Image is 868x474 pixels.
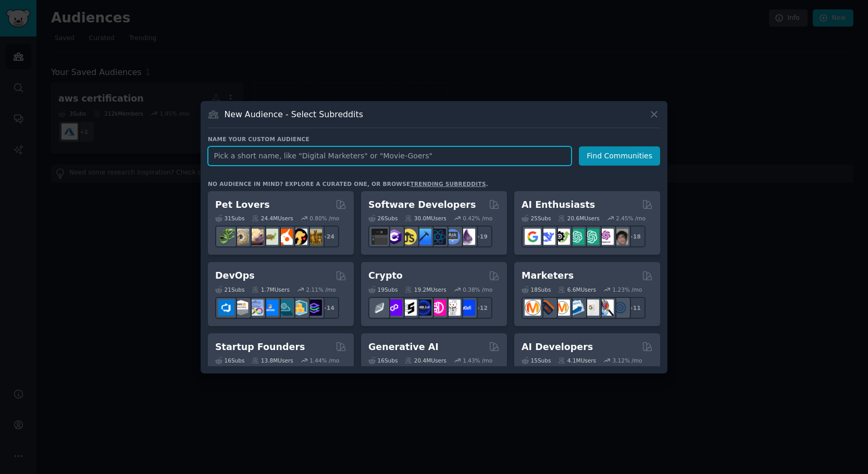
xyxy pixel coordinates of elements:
[463,286,492,293] div: 0.38 % /mo
[568,229,585,245] img: chatgpt_promptDesign
[306,300,322,316] img: PlatformEngineers
[225,109,363,120] h3: New Audience - Select Subreddits
[568,300,585,316] img: Emailmarketing
[522,341,593,354] h2: AI Developers
[309,215,339,222] div: 0.80 % /mo
[430,229,446,245] img: reactnative
[522,269,574,282] h2: Marketers
[368,341,439,354] h2: Generative AI
[317,226,339,247] div: + 24
[470,297,492,319] div: + 12
[215,357,244,364] div: 16 Sub s
[554,300,570,316] img: AskMarketing
[613,286,642,293] div: 1.23 % /mo
[252,357,293,364] div: 13.8M Users
[613,357,642,364] div: 3.12 % /mo
[306,286,336,293] div: 2.11 % /mo
[579,146,660,166] button: Find Communities
[616,215,646,222] div: 2.45 % /mo
[317,297,339,319] div: + 14
[624,226,646,247] div: + 18
[247,300,264,316] img: Docker_DevOps
[558,215,599,222] div: 20.6M Users
[405,357,446,364] div: 20.4M Users
[386,300,402,316] img: 0xPolygon
[444,229,461,245] img: AskComputerScience
[612,229,628,245] img: ArtificalIntelligence
[539,229,555,245] img: DeepSeek
[291,229,307,245] img: PetAdvice
[405,215,446,222] div: 30.0M Users
[522,357,551,364] div: 15 Sub s
[368,357,398,364] div: 16 Sub s
[612,300,628,316] img: OnlineMarketing
[463,357,492,364] div: 1.43 % /mo
[306,229,322,245] img: dogbreed
[368,198,476,211] h2: Software Developers
[252,215,293,222] div: 24.4M Users
[415,300,431,316] img: web3
[459,229,475,245] img: elixir
[262,229,278,245] img: turtle
[233,229,249,245] img: ballpython
[371,229,388,245] img: software
[558,357,596,364] div: 4.1M Users
[444,300,461,316] img: CryptoNews
[233,300,249,316] img: AWS_Certified_Experts
[522,198,595,211] h2: AI Enthusiasts
[208,135,660,143] h3: Name your custom audience
[215,341,305,354] h2: Startup Founders
[215,269,255,282] h2: DevOps
[401,300,417,316] img: ethstaker
[262,300,278,316] img: DevOpsLinks
[522,215,551,222] div: 25 Sub s
[368,286,398,293] div: 19 Sub s
[309,357,339,364] div: 1.44 % /mo
[463,215,492,222] div: 0.42 % /mo
[277,229,293,245] img: cockatiel
[583,229,599,245] img: chatgpt_prompts_
[401,229,417,245] img: learnjavascript
[598,300,614,316] img: MarketingResearch
[415,229,431,245] img: iOSProgramming
[459,300,475,316] img: defi_
[470,226,492,247] div: + 19
[368,269,403,282] h2: Crypto
[252,286,290,293] div: 1.7M Users
[208,146,572,166] input: Pick a short name, like "Digital Marketers" or "Movie-Goers"
[371,300,388,316] img: ethfinance
[525,229,541,245] img: GoogleGeminiAI
[386,229,402,245] img: csharp
[410,181,486,187] a: trending subreddits
[277,300,293,316] img: platformengineering
[554,229,570,245] img: AItoolsCatalog
[215,286,244,293] div: 21 Sub s
[218,229,234,245] img: herpetology
[215,215,244,222] div: 31 Sub s
[368,215,398,222] div: 26 Sub s
[539,300,555,316] img: bigseo
[522,286,551,293] div: 18 Sub s
[291,300,307,316] img: aws_cdk
[430,300,446,316] img: defiblockchain
[218,300,234,316] img: azuredevops
[598,229,614,245] img: OpenAIDev
[558,286,596,293] div: 6.6M Users
[405,286,446,293] div: 19.2M Users
[215,198,270,211] h2: Pet Lovers
[247,229,264,245] img: leopardgeckos
[208,180,488,188] div: No audience in mind? Explore a curated one, or browse .
[624,297,646,319] div: + 11
[525,300,541,316] img: content_marketing
[583,300,599,316] img: googleads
